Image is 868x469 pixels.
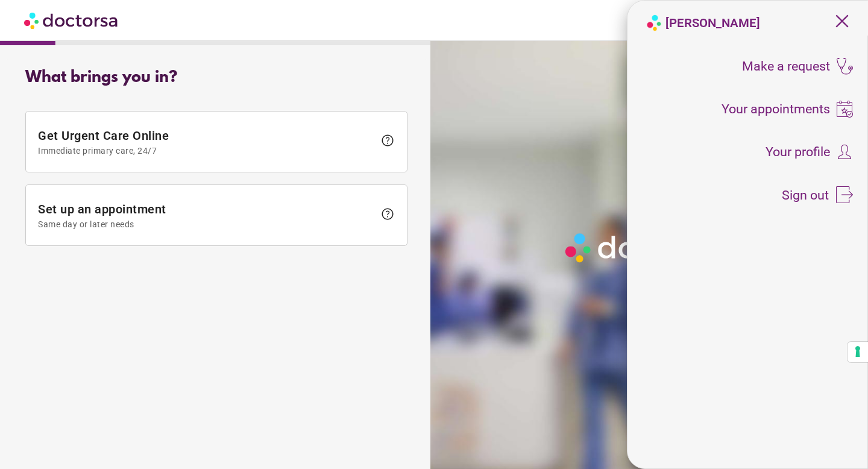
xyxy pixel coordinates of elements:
span: Your appointments [722,102,830,116]
span: Same day or later needs [38,219,374,229]
span: Immediate primary care, 24/7 [38,146,374,156]
strong: [PERSON_NAME] [665,16,760,30]
img: Logo-Doctorsa-trans-White-partial-flat.png [561,228,734,267]
img: logo-doctorsa-baloon.png [646,14,662,31]
span: Set up an appointment [38,202,374,229]
div: What brings you in? [25,69,407,87]
img: Doctorsa.com [24,7,119,34]
span: Sign out [782,189,829,202]
img: icons8-stethoscope-100.png [836,58,853,75]
span: help [380,207,395,221]
img: icons8-customer-100.png [836,143,853,160]
span: Make a request [742,60,830,73]
img: icons8-booking-100.png [836,101,853,118]
span: close [831,10,854,33]
span: Get Urgent Care Online [38,128,374,156]
img: icons8-sign-out-50.png [836,186,853,203]
span: help [380,133,395,148]
button: Your consent preferences for tracking technologies [848,342,868,362]
span: Your profile [766,145,830,159]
